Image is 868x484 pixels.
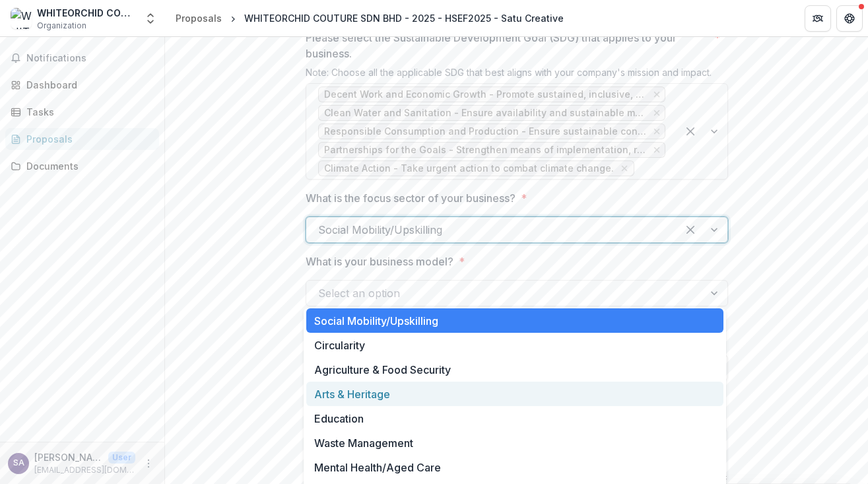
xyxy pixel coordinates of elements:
[306,406,723,431] div: Education
[37,6,136,20] div: WHITEORCHID COUTURE SDN BHD
[11,8,32,29] img: WHITEORCHID COUTURE SDN BHD
[324,163,614,174] span: Climate Action - Take urgent action to combat climate change.
[170,9,227,28] a: Proposals
[141,456,156,471] button: More
[34,464,135,476] p: [EMAIL_ADDRESS][DOMAIN_NAME]
[805,5,831,32] button: Partners
[306,357,723,382] div: Agriculture & Food Security
[324,108,648,119] span: Clean Water and Sanitation - Ensure availability and sustainable management of water and sanitation.
[26,105,149,119] div: Tasks
[26,53,154,64] span: Notifications
[5,128,159,150] a: Proposals
[651,106,662,120] div: Remove Clean Water and Sanitation - Ensure availability and sustainable management of water and s...
[5,155,159,177] a: Documents
[618,162,631,175] div: Remove Climate Action - Take urgent action to combat climate change.
[680,219,701,240] div: Clear selected options
[324,145,648,156] span: Partnerships for the Goals - Strengthen means of implementation, revitalize global partnership.
[306,67,728,83] div: Note: Choose all the applicable SDG that best aligns with your company's mission and impact.
[306,190,516,206] p: What is the focus sector of your business?
[324,89,648,100] span: Decent Work and Economic Growth - Promote sustained, inclusive, sustainable economic growth, full...
[324,126,648,137] span: Responsible Consumption and Production - Ensure sustainable consumption and production patterns.
[26,78,149,92] div: Dashboard
[306,455,723,479] div: Mental Health/Aged Care
[13,459,24,467] div: SHARIFAH SALMAH SHARIFF AHMAD
[306,431,723,455] div: Waste Management
[176,11,222,25] div: Proposals
[5,48,159,69] button: Notifications
[306,333,723,357] div: Circularity
[651,143,662,156] div: Remove Partnerships for the Goals - Strengthen means of implementation, revitalize global partner...
[306,30,709,61] p: Please select the Sustainable Development Goal (SDG) that applies to your business.
[306,308,723,333] div: Social Mobility/Upskilling
[306,254,453,269] p: What is your business model?
[37,20,86,32] span: Organization
[5,74,159,96] a: Dashboard
[170,9,569,28] nav: breadcrumb
[5,101,159,123] a: Tasks
[651,125,662,138] div: Remove Responsible Consumption and Production - Ensure sustainable consumption and production pat...
[141,5,160,32] button: Open entity switcher
[306,382,723,406] div: Arts & Heritage
[108,452,135,464] p: User
[26,132,149,146] div: Proposals
[34,450,103,464] p: [PERSON_NAME]
[26,159,149,173] div: Documents
[244,11,564,25] div: WHITEORCHID COUTURE SDN BHD - 2025 - HSEF2025 - Satu Creative
[680,121,701,142] div: Clear selected options
[836,5,863,32] button: Get Help
[651,88,662,101] div: Remove Decent Work and Economic Growth - Promote sustained, inclusive, sustainable economic growt...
